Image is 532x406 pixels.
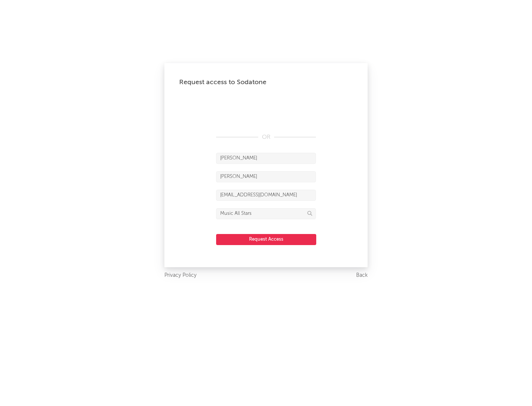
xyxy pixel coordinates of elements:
input: First Name [216,153,316,164]
input: Last Name [216,171,316,182]
input: Division [216,208,316,219]
a: Privacy Policy [164,271,197,280]
div: Request access to Sodatone [179,78,353,87]
input: Email [216,190,316,201]
div: OR [216,133,316,142]
a: Back [356,271,368,280]
button: Request Access [216,234,316,245]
